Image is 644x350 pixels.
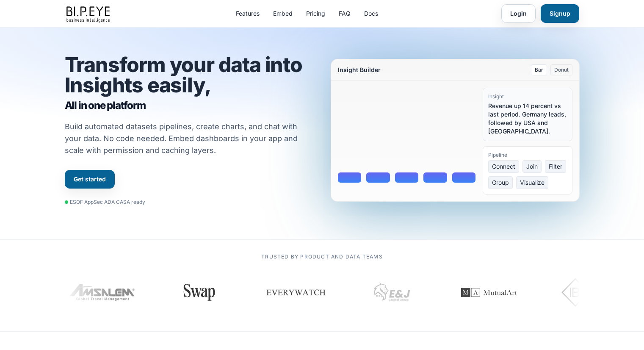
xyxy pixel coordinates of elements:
span: Group [488,176,513,189]
a: Docs [364,9,378,18]
a: Signup [541,4,579,23]
a: Embed [273,9,293,18]
p: Build automated datasets pipelines, create charts, and chat with your data. No code needed. Embed... [65,121,309,156]
img: bipeye-logo [65,4,113,23]
p: Trusted by product and data teams [65,253,580,260]
a: Features [236,9,260,18]
a: Pricing [306,9,325,18]
a: Login [501,4,536,23]
span: Join [522,160,542,173]
a: Get started [65,170,115,189]
img: EJ Capital [371,271,414,314]
img: Swap [180,284,219,301]
span: Connect [488,160,519,173]
button: Donut [550,64,572,75]
span: Filter [545,160,566,173]
a: FAQ [339,9,351,18]
img: Amsalem [69,284,136,301]
span: Visualize [516,176,548,189]
button: Bar [531,64,547,75]
div: Pipeline [488,152,567,158]
div: Bar chart [338,88,476,183]
span: All in one platform [65,99,314,112]
img: Everywatch [265,280,326,305]
h1: Transform your data into Insights easily, [65,55,314,112]
div: Insight Builder [338,66,381,74]
img: IBI [561,275,609,309]
div: Revenue up 14 percent vs last period. Germany leads, followed by USA and [GEOGRAPHIC_DATA]. [488,102,567,136]
div: ESOF AppSec ADA CASA ready [65,199,145,206]
img: MutualArt [451,271,527,314]
div: Insight [488,93,567,100]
